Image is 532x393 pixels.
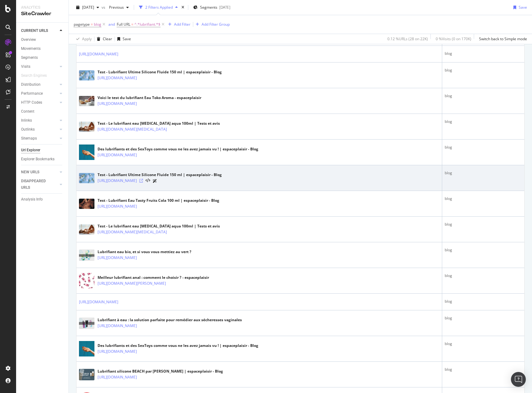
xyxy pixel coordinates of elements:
div: Save [123,36,131,41]
button: Add Filter Group [193,21,230,28]
a: [URL][DOMAIN_NAME] [98,152,137,158]
div: Content [21,108,34,115]
a: Overview [21,37,64,43]
div: Segments [21,54,38,61]
div: Lubrifiant à eau : la solution parfaite pour remédier aux sécheresses vaginales [98,317,242,323]
a: [URL][DOMAIN_NAME][MEDICAL_DATA] [98,126,167,132]
a: [URL][DOMAIN_NAME] [98,101,137,107]
div: Test - Lubrifiant Ultime Silicone Fluide 150 ml | espaceplaisir - Blog [98,69,222,75]
div: Add Filter [174,22,190,27]
div: NEW URLS [21,169,39,175]
div: Voici le test du lubrifiant Eau Toko Aroma - espaceplaisir [98,95,201,101]
div: Clear [103,36,112,41]
div: Lubrifiant eau bio, et si vous vous mettiez au vert ? [98,249,191,255]
div: DISAPPEARED URLS [21,178,52,191]
a: Search Engines [21,72,53,79]
div: blog [445,51,522,56]
span: Previous [107,5,124,10]
div: Lubrifiant silicone BEACH par [PERSON_NAME] | espaceplaisir - Blog [98,369,223,374]
img: main image [79,249,94,261]
div: Apply [82,36,92,41]
div: blog [445,367,522,372]
a: AI Url Details [153,178,157,184]
a: [URL][DOMAIN_NAME][MEDICAL_DATA] [98,229,167,235]
div: Overview [21,37,36,43]
span: = [91,22,93,27]
div: blog [445,119,522,124]
div: Movements [21,45,41,52]
div: Analytics [21,5,63,10]
div: Add Filter Group [202,22,230,27]
a: Outlinks [21,126,58,133]
div: times [180,4,185,11]
span: Full URL [117,22,130,27]
a: [URL][DOMAIN_NAME][PERSON_NAME] [98,280,166,287]
div: Switch back to Simple mode [479,36,527,41]
div: Distribution [21,81,41,88]
div: HTTP Codes [21,99,42,106]
div: Sitemaps [21,135,37,142]
img: main image [79,337,94,361]
a: Segments [21,54,64,61]
div: Url Explorer [21,147,40,153]
div: Test - Le lubrifiant eau [MEDICAL_DATA] aqua 100ml | Tests et avis [98,223,220,229]
img: main image [79,273,94,288]
div: Des lubrifiants et des SexToys comme vous ne les avez jamais vu ! | espaceplaisir - Blog [98,146,258,152]
div: blog [445,170,522,176]
img: main image [79,122,94,132]
img: main image [79,317,94,329]
button: Apply [74,34,92,44]
a: Visit Online Page [139,179,143,183]
div: Explorer Bookmarks [21,156,55,162]
a: NEW URLS [21,169,58,175]
img: main image [79,369,94,381]
a: [URL][DOMAIN_NAME] [79,299,118,305]
img: main image [79,141,94,164]
div: blog [445,93,522,99]
div: 0 % Visits ( 0 on 170K ) [436,36,471,41]
div: SiteCrawler [21,10,63,17]
div: blog [445,315,522,321]
img: main image [79,70,94,80]
button: Segments[DATE] [191,2,233,12]
span: vs [102,5,107,10]
div: Performance [21,90,43,97]
a: Sitemaps [21,135,58,142]
div: CURRENT URLS [21,28,48,34]
div: blog [445,299,522,304]
span: = [131,22,133,27]
span: 2025 Aug. 16th [82,5,94,10]
a: [URL][DOMAIN_NAME] [98,255,137,261]
div: [DATE] [219,5,230,10]
span: Segments [200,5,217,10]
span: pagetype [74,22,90,27]
div: 0.12 % URLs ( 28 on 22K ) [387,36,428,41]
div: Visits [21,63,30,70]
a: Url Explorer [21,147,64,153]
button: Clear [94,34,112,44]
a: [URL][DOMAIN_NAME] [98,323,137,329]
button: and [107,21,117,27]
a: Inlinks [21,117,58,124]
button: [DATE] [74,2,102,12]
a: Distribution [21,81,58,88]
button: Previous [107,2,131,12]
div: Test - Le lubrifiant eau [MEDICAL_DATA] aqua 100ml | Tests et avis [98,121,220,126]
div: blog [445,341,522,347]
button: 2 Filters Applied [137,2,180,12]
a: Analysis Info [21,196,64,203]
a: CURRENT URLS [21,28,58,34]
a: HTTP Codes [21,99,58,106]
div: blog [445,145,522,150]
div: Test - Lubrifiant Ultime Silicone Fluide 150 ml | espaceplaisir - Blog [98,172,222,178]
a: Performance [21,90,58,97]
a: [URL][DOMAIN_NAME] [79,51,118,57]
button: Add Filter [166,21,190,28]
a: Explorer Bookmarks [21,156,64,162]
a: [URL][DOMAIN_NAME] [98,75,137,81]
button: Save [115,34,131,44]
div: Open Intercom Messenger [511,372,526,387]
img: main image [79,199,94,209]
div: Inlinks [21,117,32,124]
div: and [108,22,115,27]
